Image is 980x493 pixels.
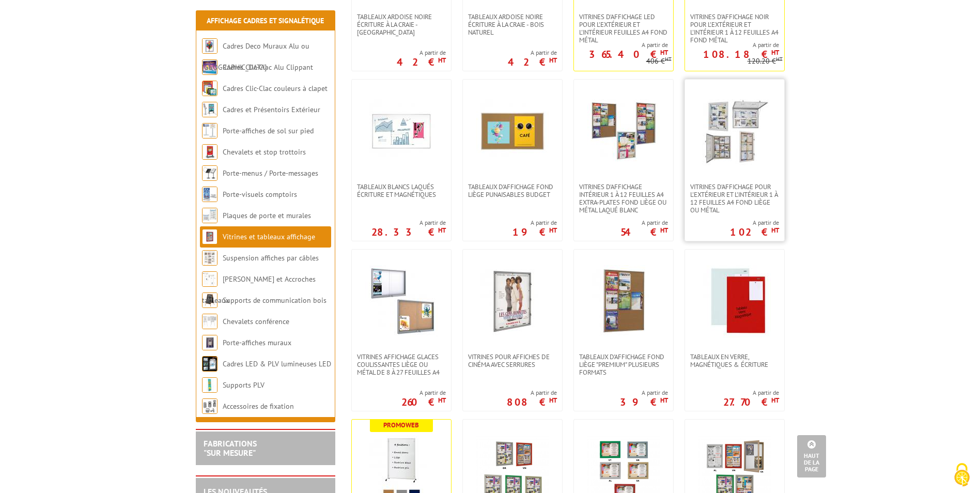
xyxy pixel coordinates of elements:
[771,396,779,405] sup: HT
[352,13,451,36] a: Tableaux Ardoise Noire écriture à la craie - [GEOGRAPHIC_DATA]
[730,229,779,235] p: 102 €
[207,16,324,25] a: Affichage Cadres et Signalétique
[797,435,826,477] a: Haut de la page
[365,95,438,167] img: Tableaux blancs laqués écriture et magnétiques
[383,421,419,429] b: Promoweb
[401,399,446,405] p: 260 €
[703,51,779,57] p: 108.18 €
[371,229,446,235] p: 28.33 €
[579,353,668,376] span: Tableaux d'affichage fond liège "Premium" plusieurs formats
[508,49,557,57] span: A partir de
[202,250,217,266] img: Suspension affiches par câbles
[223,190,297,199] a: Porte-visuels comptoirs
[223,105,320,114] a: Cadres et Présentoirs Extérieur
[463,183,562,198] a: Tableaux d'affichage fond liège punaisables Budget
[204,438,257,458] a: FABRICATIONS"Sur Mesure"
[660,48,668,57] sup: HT
[357,353,446,376] span: Vitrines affichage glaces coulissantes liège ou métal de 8 à 27 feuilles A4
[620,219,668,227] span: A partir de
[202,38,217,54] img: Cadres Deco Muraux Alu ou Bois
[202,271,217,287] img: Cimaises et Accroches tableaux
[223,211,311,220] a: Plaques de porte et murales
[463,353,562,368] a: Vitrines pour affiches de cinéma avec serrures
[365,265,438,337] img: Vitrines affichage glaces coulissantes liège ou métal de 8 à 27 feuilles A4
[223,359,331,368] a: Cadres LED & PLV lumineuses LED
[463,13,562,36] a: Tableaux Ardoise Noire écriture à la craie - Bois Naturel
[589,51,668,57] p: 365.40 €
[574,41,668,49] span: A partir de
[507,389,557,397] span: A partir de
[357,183,446,198] span: Tableaux blancs laqués écriture et magnétiques
[549,226,557,235] sup: HT
[468,13,557,36] span: Tableaux Ardoise Noire écriture à la craie - Bois Naturel
[690,353,779,368] span: Tableaux en verre, magnétiques & écriture
[507,399,557,405] p: 808 €
[202,208,217,223] img: Plaques de porte et murales
[685,353,784,368] a: Tableaux en verre, magnétiques & écriture
[223,63,313,72] a: Cadres Clic-Clac Alu Clippant
[574,353,673,376] a: Tableaux d'affichage fond liège "Premium" plusieurs formats
[223,126,314,135] a: Porte-affiches de sol sur pied
[202,102,217,117] img: Cadres et Présentoirs Extérieur
[587,265,660,337] img: Tableaux d'affichage fond liège
[202,377,217,393] img: Supports PLV
[698,95,771,167] img: Vitrines d'affichage pour l'extérieur et l'intérieur 1 à 12 feuilles A4 fond liège ou métal
[620,399,668,405] p: 39 €
[202,187,217,202] img: Porte-visuels comptoirs
[438,396,446,405] sup: HT
[579,13,668,44] span: Vitrines d'affichage LED pour l'extérieur et l'intérieur feuilles A4 fond métal
[574,183,673,214] a: Vitrines d'affichage intérieur 1 à 12 feuilles A4 extra-plates fond liège ou métal laqué blanc
[748,57,783,65] p: 120.20 €
[620,389,668,397] span: A partir de
[202,165,217,181] img: Porte-menus / Porte-messages
[723,399,779,405] p: 27.70 €
[352,183,451,198] a: Tableaux blancs laqués écriture et magnétiques
[549,56,557,65] sup: HT
[587,95,660,167] img: Vitrines d'affichage intérieur 1 à 12 feuilles A4 extra-plates fond liège ou métal laqué blanc
[660,226,668,235] sup: HT
[620,229,668,235] p: 54 €
[508,59,557,65] p: 42 €
[202,144,217,160] img: Chevalets et stop trottoirs
[202,41,309,72] a: Cadres Deco Muraux Alu ou [GEOGRAPHIC_DATA]
[357,13,446,36] span: Tableaux Ardoise Noire écriture à la craie - [GEOGRAPHIC_DATA]
[223,84,328,93] a: Cadres Clic-Clac couleurs à clapet
[723,389,779,397] span: A partir de
[223,380,265,390] a: Supports PLV
[223,402,294,411] a: Accessoires de fixation
[771,226,779,235] sup: HT
[944,458,980,493] button: Cookies (fenêtre modale)
[468,353,557,368] span: Vitrines pour affiches de cinéma avec serrures
[690,183,779,214] span: Vitrines d'affichage pour l'extérieur et l'intérieur 1 à 12 feuilles A4 fond liège ou métal
[223,147,306,157] a: Chevalets et stop trottoirs
[698,265,771,337] img: Tableaux en verre, magnétiques & écriture
[468,183,557,198] span: Tableaux d'affichage fond liège punaisables Budget
[476,95,549,167] img: Tableaux d'affichage fond liège punaisables Budget
[202,314,217,329] img: Chevalets conférence
[730,219,779,227] span: A partir de
[352,353,451,376] a: Vitrines affichage glaces coulissantes liège ou métal de 8 à 27 feuilles A4
[202,81,217,96] img: Cadres Clic-Clac couleurs à clapet
[949,462,975,488] img: Cookies (fenêtre modale)
[202,123,217,138] img: Porte-affiches de sol sur pied
[476,265,549,337] img: Vitrines pour affiches de cinéma avec serrures
[202,335,217,350] img: Porte-affiches muraux
[371,219,446,227] span: A partir de
[397,59,446,65] p: 42 €
[771,48,779,57] sup: HT
[202,398,217,414] img: Accessoires de fixation
[574,13,673,44] a: Vitrines d'affichage LED pour l'extérieur et l'intérieur feuilles A4 fond métal
[776,55,783,63] sup: HT
[438,56,446,65] sup: HT
[665,55,672,63] sup: HT
[685,41,779,49] span: A partir de
[223,317,289,326] a: Chevalets conférence
[438,226,446,235] sup: HT
[202,274,316,305] a: [PERSON_NAME] et Accroches tableaux
[646,57,672,65] p: 406 €
[690,13,779,44] span: VITRINES D'AFFICHAGE NOIR POUR L'EXTÉRIEUR ET L'INTÉRIEUR 1 À 12 FEUILLES A4 FOND MÉTAL
[579,183,668,214] span: Vitrines d'affichage intérieur 1 à 12 feuilles A4 extra-plates fond liège ou métal laqué blanc
[397,49,446,57] span: A partir de
[202,356,217,372] img: Cadres LED & PLV lumineuses LED
[223,232,315,241] a: Vitrines et tableaux affichage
